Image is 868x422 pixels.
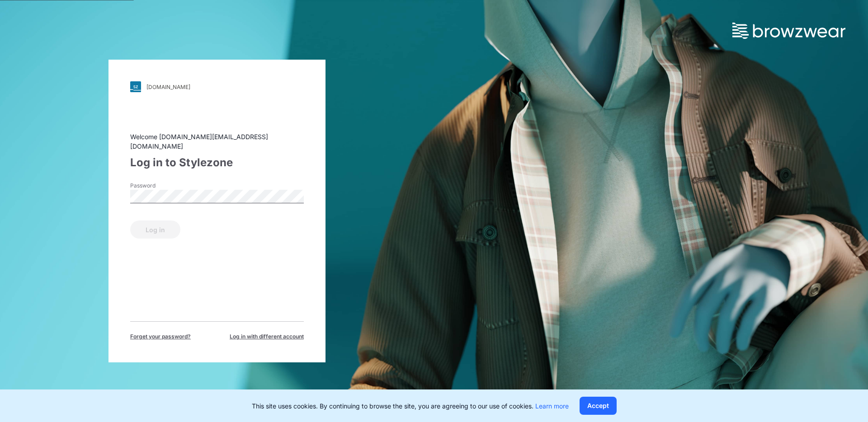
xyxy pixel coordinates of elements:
[580,397,617,415] button: Accept
[130,81,141,92] img: svg+xml;base64,PHN2ZyB3aWR0aD0iMjgiIGhlaWdodD0iMjgiIHZpZXdCb3g9IjAgMCAyOCAyOCIgZmlsbD0ibm9uZSIgeG...
[130,182,193,190] label: Password
[130,333,191,341] span: Forget your password?
[252,401,569,411] p: This site uses cookies. By continuing to browse the site, you are agreeing to our use of cookies.
[732,23,845,39] img: browzwear-logo.73288ffb.svg
[130,155,304,171] div: Log in to Stylezone
[535,402,569,410] a: Learn more
[230,333,304,341] span: Log in with different account
[130,132,304,151] div: Welcome [DOMAIN_NAME][EMAIL_ADDRESS][DOMAIN_NAME]
[146,84,190,90] div: [DOMAIN_NAME]
[130,81,304,92] a: [DOMAIN_NAME]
